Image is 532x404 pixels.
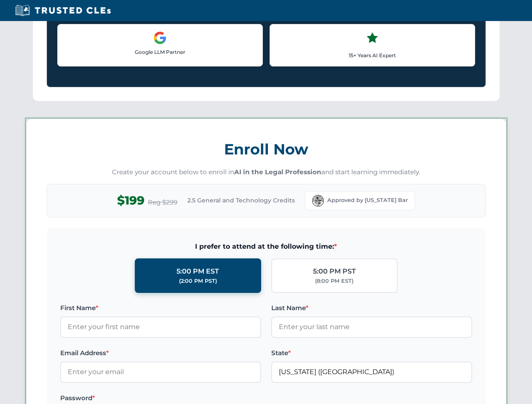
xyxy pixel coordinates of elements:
input: Enter your first name [60,316,261,338]
input: Florida (FL) [271,361,472,383]
img: Florida Bar [312,195,324,207]
img: Trusted CLEs [13,4,113,17]
input: Enter your last name [271,316,472,338]
div: (2:00 PM PST) [179,277,217,285]
label: Password [60,393,261,403]
label: Email Address [60,348,261,358]
span: Reg $299 [148,197,177,207]
h3: Enroll Now [47,136,486,162]
label: State [271,348,472,358]
p: 15+ Years AI Expert [277,51,468,59]
strong: AI in the Legal Profession [234,168,321,176]
img: Google [153,31,167,45]
span: I prefer to attend at the following time: [60,241,472,252]
label: First Name [60,303,261,313]
p: Create your account below to enroll in and start learning immediately. [47,167,486,177]
label: Last Name [271,303,472,313]
div: 5:00 PM PST [313,266,356,277]
span: $199 [117,191,144,210]
div: (8:00 PM EST) [315,277,353,285]
div: 5:00 PM EST [176,266,219,277]
p: Google LLM Partner [64,48,256,56]
input: Enter your email [60,361,261,383]
span: 2.5 General and Technology Credits [187,196,295,205]
span: Approved by [US_STATE] Bar [327,196,408,205]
